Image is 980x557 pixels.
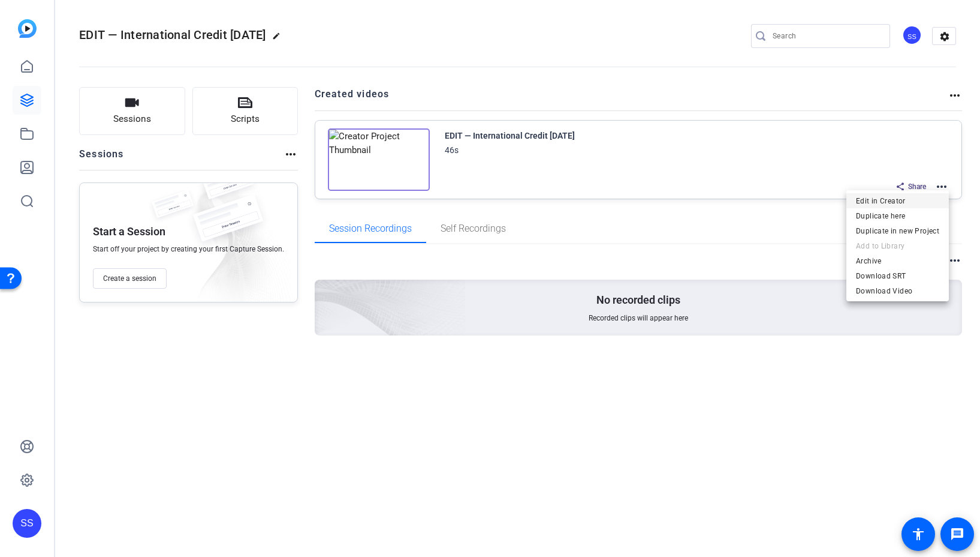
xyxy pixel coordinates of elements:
span: Duplicate in new Project [856,224,939,238]
span: Edit in Creator [856,194,939,208]
span: Archive [856,254,939,268]
span: Duplicate here [856,209,939,223]
span: Download SRT [856,269,939,283]
span: Download Video [856,284,939,298]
